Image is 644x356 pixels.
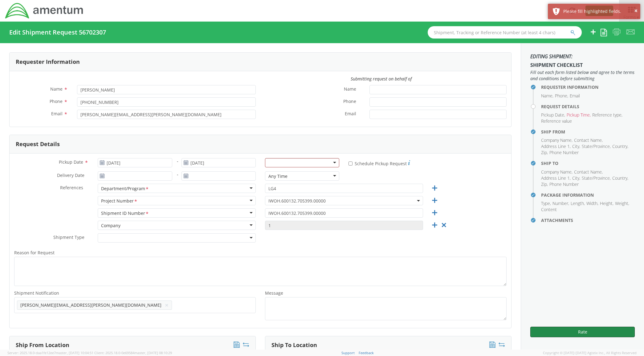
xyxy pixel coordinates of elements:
[341,350,355,355] a: Support
[5,2,84,19] img: dyn-intl-logo-049831509241104b2a82.png
[343,98,356,105] span: Phone
[572,175,580,181] li: City
[541,200,551,207] li: Type
[582,143,611,149] li: State/Province
[541,137,573,143] li: Company Name
[530,54,635,59] span: Editing shipment:
[344,86,356,93] span: Name
[541,181,548,187] li: Zip
[101,198,138,204] div: Project Number
[541,193,635,197] h4: Package Information
[612,143,628,149] li: Country
[9,29,106,36] h4: Edit Shipment Request 56702307
[541,169,573,175] li: Company Name
[16,342,69,348] h3: Ship From Location
[541,129,635,134] h4: Ship From
[563,8,636,14] div: Please fill highlighted fields.
[555,93,568,99] li: Phone
[582,175,611,181] li: State/Province
[7,350,93,355] span: Server: 2025.18.0-daa1fe12ee7
[530,327,635,337] button: Rate
[530,69,635,82] span: Fill out each form listed below and agree to the terms and conditions before submitting
[60,185,83,190] span: References
[20,302,161,308] span: [PERSON_NAME][EMAIL_ADDRESS][PERSON_NAME][DOMAIN_NAME]
[634,6,638,15] button: ×
[101,223,120,229] div: Company
[541,104,635,109] h4: Request Details
[53,234,84,241] span: Shipment Type
[165,301,169,309] button: ×
[271,342,317,348] h3: Ship To Location
[530,54,635,68] h3: Shipment Checklist
[592,112,622,118] li: Reference type
[268,198,420,204] span: IWOH.600132.705399.00000
[50,98,63,104] span: Phone
[56,350,93,355] span: master, [DATE] 10:04:51
[541,207,557,213] li: Content
[549,149,579,156] li: Phone Number
[572,143,580,149] li: City
[586,200,598,207] li: Width
[541,149,548,156] li: Zip
[574,169,603,175] li: Contact Name
[359,350,374,355] a: Feedback
[541,93,553,99] li: Name
[59,159,83,165] span: Pickup Date
[265,196,423,205] span: IWOH.600132.705399.00000
[101,210,149,217] div: Shipment ID Number
[541,218,635,223] h4: Attachments
[571,200,585,207] li: Length
[541,112,565,118] li: Pickup Date
[612,175,628,181] li: Country
[57,172,84,179] span: Delivery Date
[268,173,287,179] div: Any Time
[615,200,629,207] li: Weight
[134,350,172,355] span: master, [DATE] 08:10:29
[541,85,635,89] h4: Requester Information
[348,162,353,166] input: Schedule Pickup Request
[570,93,580,99] li: Email
[541,161,635,166] h4: Ship To
[14,250,55,256] span: Reason for Request
[541,118,572,124] li: Reference value
[345,111,356,118] span: Email
[14,290,59,296] span: Shipment Notification
[16,141,60,147] h3: Request Details
[351,76,412,82] i: Submitting request on behalf of
[600,200,613,207] li: Height
[94,350,172,355] span: Client: 2025.18.0-0e69584
[265,290,283,296] span: Message
[541,175,571,181] li: Address Line 1
[552,200,569,207] li: Number
[51,111,63,117] span: Email
[101,186,149,192] div: Department/Program
[567,112,591,118] li: Pickup Time
[16,59,80,65] h3: Requester Information
[549,181,579,187] li: Phone Number
[348,159,410,167] label: Schedule Pickup Request
[574,137,603,143] li: Contact Name
[543,350,637,355] span: Copyright © [DATE]-[DATE] Agistix Inc., All Rights Reserved
[428,26,582,39] input: Shipment, Tracking or Reference Number (at least 4 chars)
[541,143,571,149] li: Address Line 1
[50,86,63,92] span: Name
